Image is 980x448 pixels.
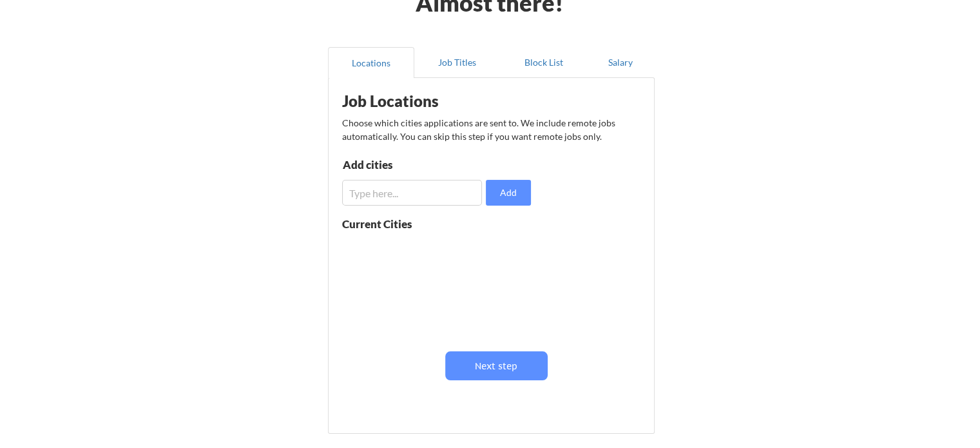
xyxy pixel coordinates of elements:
[501,47,587,78] button: Block List
[587,47,655,78] button: Salary
[343,159,476,170] div: Add cities
[328,47,414,78] button: Locations
[342,219,440,229] div: Current Cities
[342,93,504,109] div: Job Locations
[445,351,548,380] button: Next step
[414,47,501,78] button: Job Titles
[342,180,482,206] input: Type here...
[486,180,531,206] button: Add
[342,116,639,143] div: Choose which cities applications are sent to. We include remote jobs automatically. You can skip ...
